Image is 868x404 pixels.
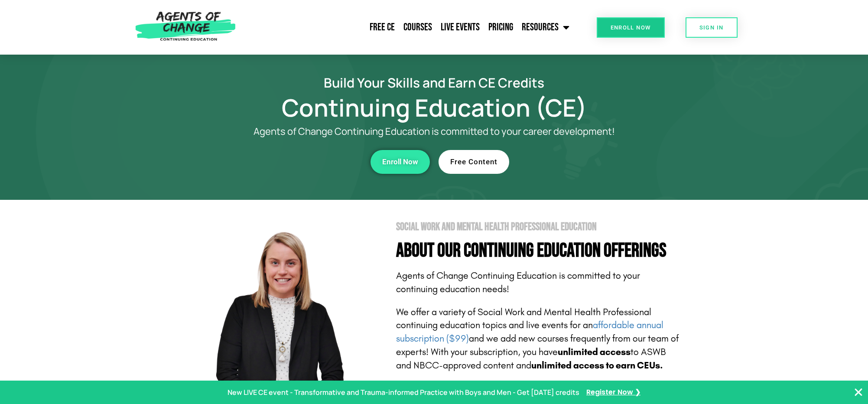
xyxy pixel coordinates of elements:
a: Register Now ❯ [586,386,640,399]
h4: About Our Continuing Education Offerings [396,241,681,261]
a: Enroll Now [597,17,665,38]
a: Live Events [436,16,484,38]
h2: Social Work and Mental Health Professional Education [396,222,681,232]
a: SIGN IN [686,17,738,38]
p: New LIVE CE event - Transformative and Trauma-informed Practice with Boys and Men - Get [DATE] cr... [228,386,579,399]
span: SIGN IN [699,25,724,30]
p: Agents of Change Continuing Education is committed to your career development! [222,126,647,137]
span: Free Content [450,158,497,166]
nav: Menu [240,16,574,38]
a: Free Content [439,150,509,174]
b: unlimited access to earn CEUs. [531,360,663,371]
a: Free CE [365,16,399,38]
p: We offer a variety of Social Work and Mental Health Professional continuing education topics and ... [396,306,681,372]
a: Pricing [484,16,517,38]
span: Enroll Now [382,158,418,166]
span: Agents of Change Continuing Education is committed to your continuing education needs! [396,270,640,295]
span: Enroll Now [611,25,651,30]
a: Resources [517,16,574,38]
b: unlimited access [558,346,631,358]
h1: Continuing Education (CE) [187,98,681,117]
button: Close Banner [853,387,864,397]
a: Enroll Now [371,150,430,174]
h2: Build Your Skills and Earn CE Credits [187,76,681,89]
a: Courses [399,16,436,38]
